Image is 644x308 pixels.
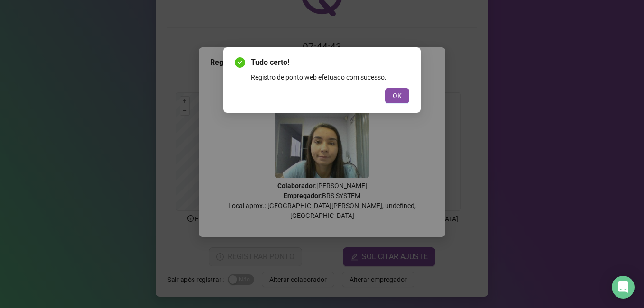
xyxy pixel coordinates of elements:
span: Tudo certo! [251,57,409,68]
div: Open Intercom Messenger [612,276,635,299]
div: Registro de ponto web efetuado com sucesso. [251,72,409,82]
button: OK [385,88,409,103]
span: OK [393,91,402,101]
span: check-circle [235,57,245,68]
